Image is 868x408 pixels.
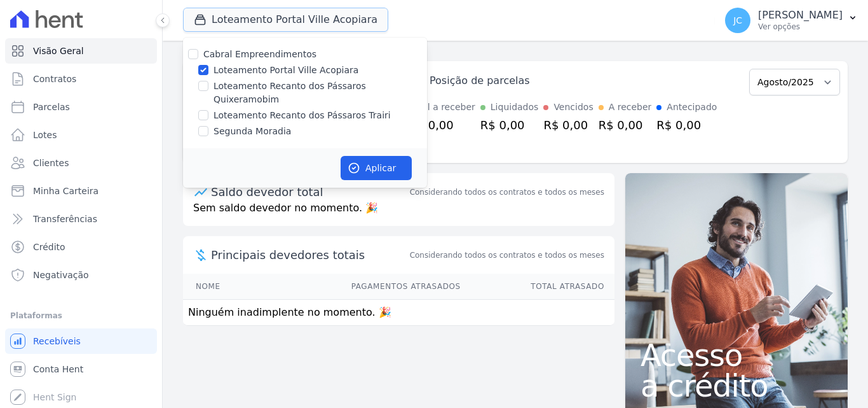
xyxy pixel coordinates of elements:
span: Minha Carteira [33,185,98,197]
span: Parcelas [33,101,70,113]
label: Loteamento Portal Ville Acopiara [214,64,358,77]
button: Aplicar [341,156,412,180]
label: Loteamento Recanto dos Pássaros Trairi [214,109,391,122]
label: Segunda Moradia [214,125,291,138]
div: R$ 0,00 [599,116,652,134]
div: Total a receber [409,101,475,114]
div: Liquidados [491,101,539,114]
a: Clientes [5,150,157,176]
span: Recebíveis [33,335,81,348]
button: Loteamento Portal Ville Acopiara [183,8,388,32]
a: Lotes [5,122,157,148]
p: [PERSON_NAME] [758,9,843,22]
span: Transferências [33,213,97,225]
a: Conta Hent [5,356,157,382]
div: Considerando todos os contratos e todos os meses [410,186,604,198]
div: A receber [609,101,652,114]
div: Saldo devedor total [211,183,407,200]
div: R$ 0,00 [656,116,717,134]
label: Loteamento Recanto dos Pássaros Quixeramobim [214,80,427,106]
span: Visão Geral [33,45,84,57]
span: Principais devedores totais [211,246,407,264]
a: Parcelas [5,94,157,120]
div: R$ 0,00 [543,116,593,134]
div: Plataformas [10,308,152,323]
a: Contratos [5,66,157,92]
a: Visão Geral [5,38,157,64]
div: R$ 0,00 [409,116,475,134]
a: Transferências [5,206,157,232]
div: Vencidos [553,101,593,114]
span: Clientes [33,157,69,169]
span: Negativação [33,269,89,281]
span: Considerando todos os contratos e todos os meses [410,250,604,261]
span: Contratos [33,73,76,85]
span: Acesso [641,340,832,370]
div: Antecipado [667,101,717,114]
span: JC [733,16,742,25]
p: Sem saldo devedor no momento. 🎉 [183,200,614,226]
div: R$ 0,00 [480,116,539,134]
button: JC [PERSON_NAME] Ver opções [715,3,868,38]
th: Pagamentos Atrasados [260,274,461,300]
span: Crédito [33,241,65,253]
th: Nome [183,274,260,300]
a: Minha Carteira [5,178,157,204]
p: Ver opções [758,22,843,32]
label: Cabral Empreendimentos [203,49,316,59]
span: Conta Hent [33,363,83,376]
a: Crédito [5,234,157,260]
th: Total Atrasado [461,274,614,300]
span: a crédito [641,370,832,401]
a: Negativação [5,262,157,288]
td: Ninguém inadimplente no momento. 🎉 [183,300,614,326]
div: Posição de parcelas [430,73,530,88]
a: Recebíveis [5,328,157,354]
span: Lotes [33,129,57,141]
